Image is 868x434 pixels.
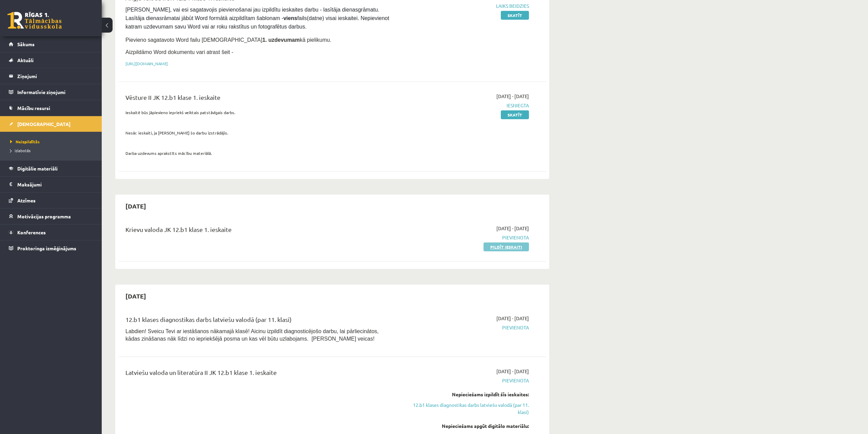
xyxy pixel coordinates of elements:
[401,102,529,109] span: Iesniegta
[401,401,529,416] a: 12.b1 klases diagnostikas darbs latviešu valodā (par 11. klasi)
[17,165,58,171] span: Digitālie materiāli
[17,105,50,111] span: Mācību resursi
[283,15,297,21] strong: viens
[17,177,93,192] legend: Maksājumi
[17,197,36,203] span: Atzīmes
[9,52,93,68] a: Aktuāli
[17,41,35,47] span: Sākums
[7,12,62,29] a: Rīgas 1. Tālmācības vidusskola
[9,193,93,208] a: Atzīmes
[496,368,529,375] span: [DATE] - [DATE]
[401,234,529,241] span: Pievienota
[125,49,233,55] span: Aizpildāmo Word dokumentu vari atrast šeit -
[125,7,391,30] span: [PERSON_NAME], vai esi sagatavojis pievienošanai jau izpildītu ieskaites darbu - lasītāja dienasg...
[125,61,168,66] a: [URL][DOMAIN_NAME]
[401,2,529,10] span: Laiks beidzies
[17,245,76,251] span: Proktoringa izmēģinājums
[17,84,93,100] legend: Informatīvie ziņojumi
[9,100,93,116] a: Mācību resursi
[9,240,93,256] a: Proktoringa izmēģinājums
[125,315,391,327] div: 12.b1 klases diagnostikas darbs latviešu valodā (par 11. klasi)
[9,224,93,240] a: Konferences
[125,37,331,43] span: Pievieno sagatavoto Word failu [DEMOGRAPHIC_DATA] kā pielikumu.
[496,225,529,232] span: [DATE] - [DATE]
[125,109,391,115] p: Ieskaitē būs jāpievieno iepriekš veiktais patstāvīgais darbs.
[17,121,71,127] span: [DEMOGRAPHIC_DATA]
[401,391,529,398] div: Nepieciešams izpildīt šīs ieskaites:
[401,324,529,331] span: Pievienota
[9,177,93,192] a: Maksājumi
[125,130,391,136] p: Nesāc ieskaiti, ja [PERSON_NAME] šo darbu izstrādājis.
[17,68,93,84] legend: Ziņojumi
[501,11,529,20] a: Skatīt
[125,93,391,105] div: Vēsture II JK 12.b1 klase 1. ieskaite
[9,68,93,84] a: Ziņojumi
[401,422,529,430] div: Nepieciešams apgūt digitālo materiālu:
[9,161,93,176] a: Digitālie materiāli
[17,229,46,235] span: Konferences
[9,116,93,132] a: [DEMOGRAPHIC_DATA]
[9,209,93,224] a: Motivācijas programma
[10,139,40,144] span: Neizpildītās
[9,36,93,52] a: Sākums
[17,57,34,63] span: Aktuāli
[10,148,31,153] span: Izlabotās
[119,198,153,214] h2: [DATE]
[125,328,379,342] span: Labdien! Sveicu Tevi ar iestāšanos nākamajā klasē! Aicinu izpildīt diagnosticējošo darbu, lai pār...
[10,139,95,145] a: Neizpildītās
[401,377,529,384] span: Pievienota
[125,368,391,380] div: Latviešu valoda un literatūra II JK 12.b1 klase 1. ieskaite
[501,110,529,119] a: Skatīt
[10,147,95,153] a: Izlabotās
[125,225,391,237] div: Krievu valoda JK 12.b1 klase 1. ieskaite
[496,93,529,100] span: [DATE] - [DATE]
[496,315,529,322] span: [DATE] - [DATE]
[17,213,71,219] span: Motivācijas programma
[125,150,391,156] p: Darba uzdevums aprakstīts mācību materiālā.
[119,288,153,304] h2: [DATE]
[9,84,93,100] a: Informatīvie ziņojumi
[262,37,300,43] strong: 1. uzdevumam
[484,242,529,251] a: Pildīt ieskaiti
